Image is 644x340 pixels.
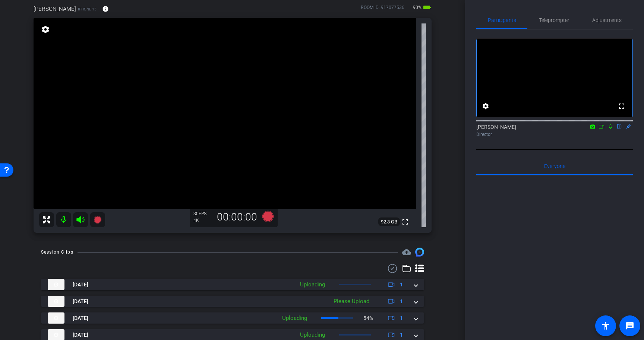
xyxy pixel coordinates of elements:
span: [DATE] [73,281,88,289]
mat-icon: settings [40,25,51,34]
mat-icon: cloud_upload [402,248,411,257]
mat-icon: settings [481,102,490,111]
mat-icon: flip [615,123,624,130]
mat-expansion-panel-header: thumb-nail[DATE]Uploading1 [41,279,424,290]
mat-icon: battery_std [423,3,432,12]
span: 1 [400,331,403,339]
span: 1 [400,298,403,305]
span: [DATE] [73,331,88,339]
span: [DATE] [73,298,88,305]
div: Director [476,131,633,138]
span: iPhone 15 [78,6,97,12]
img: thumb-nail [48,296,64,307]
img: Session clips [415,248,424,257]
span: 1 [400,314,403,322]
span: Destinations for your clips [402,248,411,257]
mat-icon: message [625,321,634,330]
mat-icon: fullscreen [401,217,410,226]
div: Please Upload [330,297,373,306]
div: Uploading [296,331,329,339]
span: FPS [199,211,206,216]
img: thumb-nail [48,279,64,290]
div: 00:00:00 [212,211,262,223]
div: 30 [193,211,212,217]
span: Teleprompter [539,18,569,23]
span: Participants [488,18,516,23]
mat-expansion-panel-header: thumb-nail[DATE]Uploading54%1 [41,312,424,324]
span: 1 [400,281,403,289]
div: Uploading [296,280,329,289]
div: Uploading [278,314,311,322]
div: [PERSON_NAME] [476,123,633,138]
span: [PERSON_NAME] [34,5,76,13]
div: 4K [193,217,212,223]
div: Session Clips [41,248,73,256]
mat-icon: info [102,6,109,12]
p: 54% [363,314,373,322]
mat-expansion-panel-header: thumb-nail[DATE]Please Upload1 [41,296,424,307]
mat-icon: accessibility [601,321,610,330]
span: Everyone [544,163,565,169]
span: Adjustments [592,18,622,23]
span: [DATE] [73,314,88,322]
span: 92.3 GB [378,217,400,226]
span: 90% [412,1,423,13]
div: ROOM ID: 917077536 [361,4,404,15]
img: thumb-nail [48,312,64,324]
mat-icon: fullscreen [617,102,626,111]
